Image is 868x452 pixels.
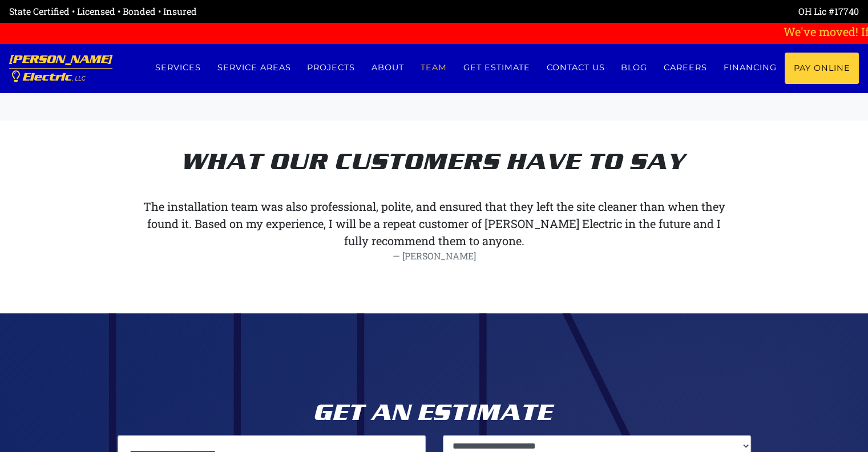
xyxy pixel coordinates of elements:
[434,5,859,18] div: OH Lic #17740
[140,249,729,263] div: [PERSON_NAME]
[209,53,299,83] a: Service Areas
[147,53,209,83] a: Services
[656,53,716,83] a: Careers
[455,53,538,83] a: Get estimate
[118,399,751,426] h2: Get an Estimate
[413,53,455,83] a: Team
[364,53,413,83] a: About
[785,53,859,84] a: Pay Online
[299,53,364,83] a: Projects
[715,53,785,83] a: Financing
[9,44,112,93] a: [PERSON_NAME] Electric, LLC
[538,53,613,83] a: Contact us
[9,5,434,18] div: State Certified • Licensed • Bonded • Insured
[613,53,656,83] a: Blog
[72,75,86,82] span: , LLC
[118,148,751,175] h2: What our customers have to say
[140,198,729,249] div: The installation team was also professional, polite, and ensured that they left the site cleaner ...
